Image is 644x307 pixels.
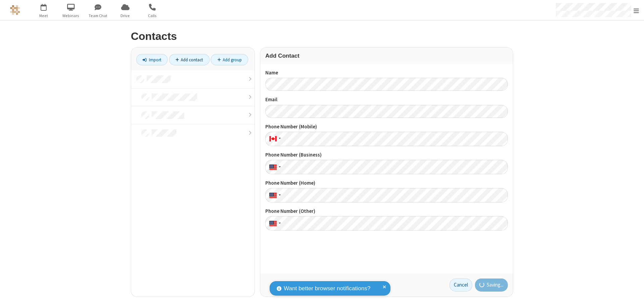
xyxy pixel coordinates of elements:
[265,53,508,59] h3: Add Contact
[58,13,84,19] span: Webinars
[265,188,283,202] div: United States: + 1
[140,13,165,19] span: Calls
[487,281,503,289] span: Saving...
[211,54,248,65] a: Add group
[86,13,111,19] span: Team Chat
[265,123,508,131] label: Phone Number (Mobile)
[169,54,210,65] a: Add contact
[265,151,508,159] label: Phone Number (Business)
[113,13,138,19] span: Drive
[265,69,508,77] label: Name
[265,207,508,215] label: Phone Number (Other)
[265,216,283,231] div: United States: + 1
[10,5,20,15] img: QA Selenium DO NOT DELETE OR CHANGE
[136,54,168,65] a: Import
[265,132,283,146] div: Canada: + 1
[265,96,508,104] label: Email
[475,279,508,292] button: Saving...
[449,279,472,292] a: Cancel
[31,13,56,19] span: Meet
[265,160,283,174] div: United States: + 1
[265,179,508,187] label: Phone Number (Home)
[284,284,370,293] span: Want better browser notifications?
[131,30,513,42] h2: Contacts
